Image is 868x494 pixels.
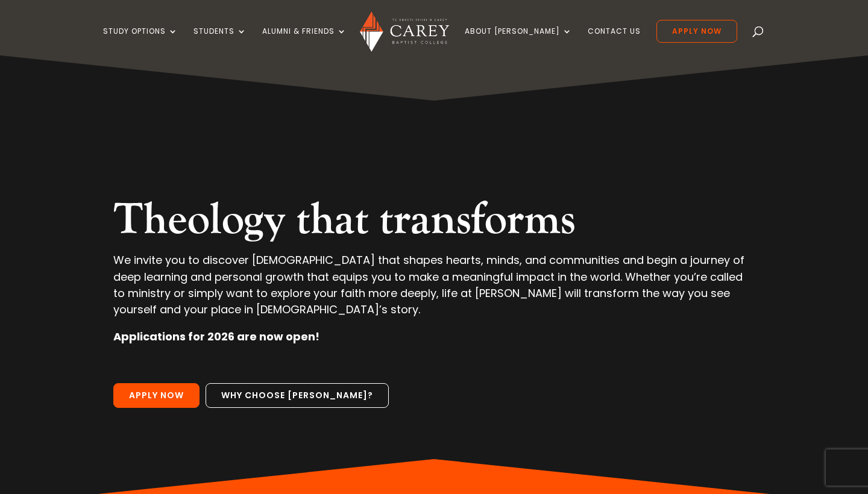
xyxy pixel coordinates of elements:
a: Why choose [PERSON_NAME]? [206,383,389,408]
a: Apply Now [113,383,200,408]
h2: Theology that transforms [113,194,755,252]
a: Students [193,27,247,55]
a: Apply Now [656,20,737,43]
a: Alumni & Friends [262,27,347,55]
a: Contact Us [588,27,641,55]
strong: Applications for 2026 are now open! [113,329,319,344]
p: We invite you to discover [DEMOGRAPHIC_DATA] that shapes hearts, minds, and communities and begin... [113,252,755,328]
img: Carey Baptist College [360,11,448,52]
a: Study Options [103,27,178,55]
a: About [PERSON_NAME] [465,27,572,55]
